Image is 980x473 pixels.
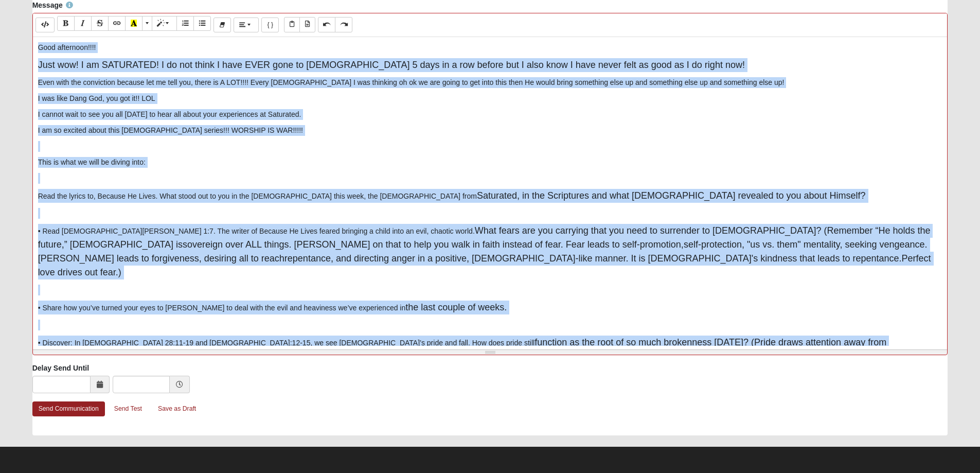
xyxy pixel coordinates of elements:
a: Send Test [108,401,149,417]
button: Link (CTRL+K) [108,16,126,31]
button: Undo (CTRL+Z) [318,17,335,32]
button: Merge Field [261,17,279,32]
button: Italic (CTRL+I) [74,16,92,31]
p: This is what we will be diving into: [38,157,942,168]
span: repentance, and directing anger in a positive, [DEMOGRAPHIC_DATA]-like manner. It is [DEMOGRAPHIC... [284,253,902,264]
button: More Color [142,16,152,31]
button: Style [152,16,177,31]
button: Paragraph [234,17,259,32]
p: I am so excited about this [DEMOGRAPHIC_DATA] series!!! WORSHIP IS WAR!!!!! [38,125,942,136]
p: I cannot wait to see you all [DATE] to hear all about your experiences at Saturated. [38,109,942,120]
button: Remove Font Style (CTRL+\) [213,17,231,32]
label: Delay Send Until [32,363,89,373]
p: • Share how you’ve turned your eyes to [PERSON_NAME] to deal with the evil and heaviness we’ve ex... [38,301,942,314]
button: Recent Color [125,16,142,31]
p: Read the lyrics to, Because He Lives. What stood out to you in the [DEMOGRAPHIC_DATA] this week, ... [38,189,942,203]
span: sovereign over ALL things. [PERSON_NAME] on that to help you walk in faith instead of fear. Fear ... [183,239,684,250]
button: Strikethrough (CTRL+SHIFT+S) [91,16,109,31]
span: the last couple of weeks. [405,302,507,312]
button: Paste Text [284,17,300,32]
p: I was like Dang God, you got it!! LOL [38,93,942,104]
span: Just wow! I am SATURATED! I do not think I have EVER gone to [DEMOGRAPHIC_DATA] 5 days in a row b... [38,60,745,70]
button: Bold (CTRL+B) [57,16,75,31]
p: • Read [DEMOGRAPHIC_DATA][PERSON_NAME] 1:7. The writer of Because He Lives feared bringing a chil... [38,224,942,279]
button: Redo (CTRL+Y) [335,17,352,32]
p: • Discover: In [DEMOGRAPHIC_DATA] 28:11-19 and [DEMOGRAPHIC_DATA]:12-15, we see [DEMOGRAPHIC_DATA... [38,336,942,363]
a: Save as Draft [151,401,203,417]
span: Saturated, in the Scriptures and what [DEMOGRAPHIC_DATA] revealed to you about Himself? [477,190,866,201]
p: Even with the conviction because let me tell you, there is A LOT!!!! Every [DEMOGRAPHIC_DATA] I w... [38,77,942,88]
span: What fears are you carrying that you need to surrender to [DEMOGRAPHIC_DATA]? (Remember “He holds... [38,225,931,250]
button: Paste from Word [299,17,315,32]
button: Unordered list (CTRL+SHIFT+NUM7) [193,16,211,31]
p: Good afternoon!!!! [38,42,942,53]
div: Resize [33,350,948,355]
button: Ordered list (CTRL+SHIFT+NUM8) [176,16,194,31]
a: Send Communication [32,401,105,416]
button: Code Editor [35,17,55,32]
